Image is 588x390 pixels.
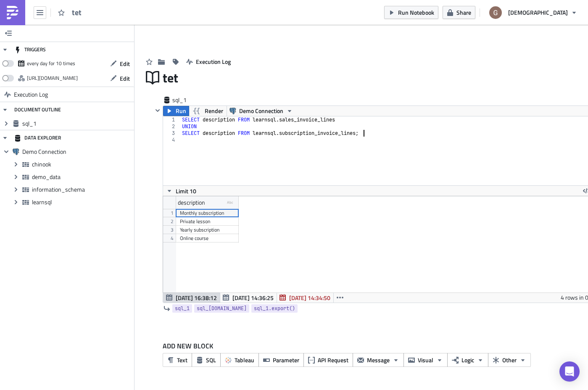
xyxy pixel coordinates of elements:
[163,116,180,123] div: 1
[163,123,180,130] div: 2
[403,353,448,367] button: Visual
[32,173,132,181] span: demo_data
[180,226,235,234] div: Yearly subscription
[502,356,517,364] span: Other
[172,96,206,104] span: sql_1
[303,353,353,367] button: API Request
[318,356,348,364] span: API Request
[206,356,216,364] span: SQL
[196,57,231,66] span: Execution Log
[106,57,134,70] button: Edit
[232,293,274,302] span: [DATE] 14:36:25
[163,70,196,86] span: tet
[175,304,190,313] span: sql_1
[32,161,132,168] span: chinook
[443,6,475,19] button: Share
[32,186,132,193] span: information_schema
[192,353,221,367] button: SQL
[227,106,296,116] button: Demo Connection
[220,353,259,367] button: Tableau
[239,106,283,116] span: Demo Connection
[180,234,235,242] div: Online course
[289,293,330,302] span: [DATE] 14:34:50
[235,356,254,364] span: Tableau
[220,292,277,303] button: [DATE] 14:36:25
[461,356,474,364] span: Logic
[205,106,223,116] span: Render
[254,304,295,313] span: sql_1.export()
[418,356,433,364] span: Visual
[106,72,134,85] button: Edit
[72,8,105,17] span: tet
[153,105,163,116] button: Hide content
[27,57,75,70] div: every day for 10 times
[180,217,235,226] div: Private lesson
[176,293,217,302] span: [DATE] 16:38:12
[6,6,19,19] img: PushMetrics
[367,356,390,364] span: Message
[32,198,132,206] span: learnsql
[22,120,132,127] span: sql_1
[163,130,180,137] div: 3
[484,3,582,22] button: [DEMOGRAPHIC_DATA]
[172,304,192,313] a: sql_1
[22,148,132,155] span: Demo Connection
[447,353,488,367] button: Logic
[398,8,434,17] span: Run Notebook
[277,292,334,303] button: [DATE] 14:34:50
[27,72,78,84] div: https://pushmetrics.io/api/v1/report/75rg7ZPrBM/webhook?token=c664b6a5d191496fa8b615f6336c426d
[384,6,438,19] button: Run Notebook
[178,196,205,209] div: description
[182,55,235,68] button: Execution Log
[120,74,130,83] span: Edit
[251,304,298,313] a: sql_1.export()
[488,353,531,367] button: Other
[273,356,299,364] span: Parameter
[456,8,471,17] span: Share
[14,42,46,57] div: TRIGGERS
[163,353,192,367] button: Text
[176,187,196,195] span: Limit 10
[197,304,247,313] span: sql_[DOMAIN_NAME]
[194,304,249,313] a: sql_[DOMAIN_NAME]
[258,353,304,367] button: Parameter
[508,8,568,17] span: [DEMOGRAPHIC_DATA]
[163,292,220,303] button: [DATE] 16:38:12
[163,186,199,196] button: Limit 10
[120,59,130,68] span: Edit
[177,356,187,364] span: Text
[176,106,186,116] span: Run
[163,137,180,143] div: 4
[14,87,48,102] span: Execution Log
[353,353,404,367] button: Message
[163,106,189,116] button: Run
[14,102,61,117] div: DOCUMENT OUTLINE
[14,130,61,145] div: DATA EXPLORER
[180,209,235,217] div: Monthly subscription
[559,361,580,382] div: Open Intercom Messenger
[488,5,503,20] img: Avatar
[189,106,227,116] button: Render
